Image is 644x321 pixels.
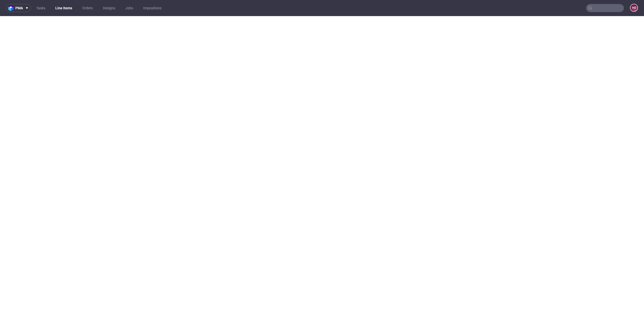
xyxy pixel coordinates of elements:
span: pma [15,6,23,10]
a: Jobs [122,4,136,12]
img: logo [8,5,15,11]
button: pma [6,4,31,12]
figcaption: HD [630,4,637,11]
a: Designs [100,4,118,12]
a: Impositions [140,4,165,12]
a: Tasks [33,4,48,12]
a: Orders [79,4,96,12]
a: Line Items [52,4,75,12]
